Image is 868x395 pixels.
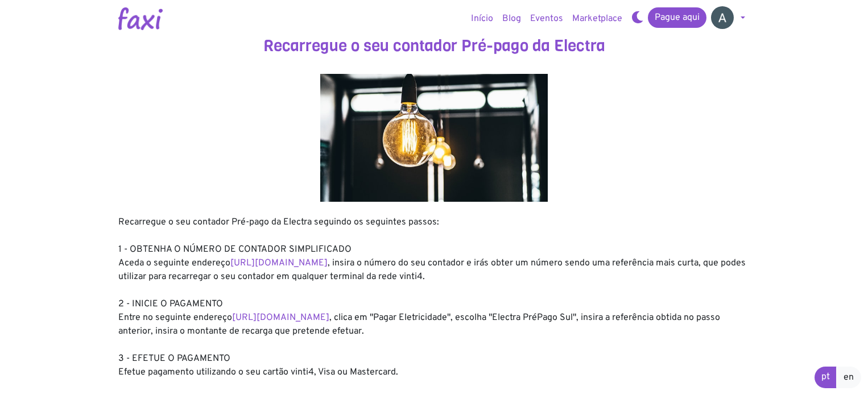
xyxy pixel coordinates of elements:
a: pt [815,367,837,388]
h3: Recarregue o seu contador Pré-pago da Electra [118,36,750,56]
a: Marketplace [568,7,627,30]
a: Blog [498,7,526,30]
a: en [836,367,861,388]
a: [URL][DOMAIN_NAME] [230,257,328,269]
a: Eventos [526,7,568,30]
a: Início [466,7,498,30]
img: Logotipo Faxi Online [118,7,163,30]
img: energy.jpg [320,74,548,202]
a: Pague aqui [648,7,706,28]
a: [URL][DOMAIN_NAME] [232,312,329,323]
